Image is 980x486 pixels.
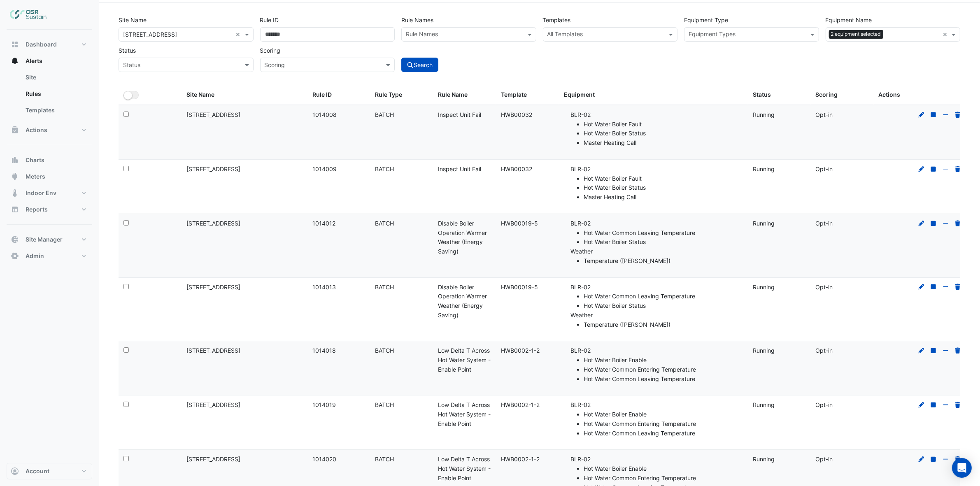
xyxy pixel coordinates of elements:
[7,53,92,69] button: Alerts
[918,284,925,291] a: Edit Rule
[26,156,44,164] span: Charts
[753,400,806,410] div: Running
[11,235,19,244] app-icon: Site Manager
[570,311,743,330] li: Weather
[438,219,491,256] div: Disable Boiler Operation Warmer Weather (Energy Saving)
[942,347,950,354] a: Opt-out
[312,165,365,174] div: 1014009
[501,346,554,356] div: HWB0002-1-2
[954,165,961,172] a: Delete Rule
[7,69,92,122] div: Alerts
[26,189,56,197] span: Indoor Env
[816,165,869,174] div: Opt-in
[7,168,92,185] button: Meters
[26,252,44,260] span: Admin
[11,205,19,214] app-icon: Reports
[918,111,925,118] a: Edit Rule
[11,126,19,134] app-icon: Actions
[918,401,925,408] a: Edit Rule
[816,400,869,410] div: Opt-in
[570,165,743,202] li: BLR-02
[816,283,869,292] div: Opt-in
[405,30,438,40] div: Rule Names
[312,400,365,410] div: 1014019
[753,219,806,228] div: Running
[11,40,19,49] app-icon: Dashboard
[930,456,937,463] a: Stop Rule
[687,30,736,40] div: Equipment Types
[570,283,743,311] li: BLR-02
[7,152,92,168] button: Charts
[942,220,950,227] a: Opt-out
[930,165,937,172] a: Stop Rule
[438,346,491,374] div: Low Delta T Across Hot Water System - Enable Point
[11,252,19,260] app-icon: Admin
[186,455,303,464] div: [STREET_ADDRESS]
[943,30,950,39] span: Clear
[501,110,554,120] div: HWB00032
[584,374,743,384] li: Hot Water Common Leaving Temperature
[942,284,950,291] a: Opt-out
[570,400,743,438] li: BLR-02
[26,172,45,181] span: Meters
[584,301,743,311] li: Hot Water Boiler Status
[375,346,428,356] div: BATCH
[186,110,303,120] div: [STREET_ADDRESS]
[753,110,806,120] div: Running
[584,228,743,238] li: Hot Water Common Leaving Temperature
[312,283,365,292] div: 1014013
[375,455,428,464] div: BATCH
[260,43,281,58] label: Scoring
[684,13,728,27] label: Equipment Type
[584,292,743,301] li: Hot Water Common Leaving Temperature
[584,419,743,429] li: Hot Water Common Entering Temperature
[584,256,743,266] li: Temperature ([PERSON_NAME])
[312,90,365,100] div: Rule ID
[954,401,961,408] a: Delete Rule
[186,346,303,356] div: [STREET_ADDRESS]
[584,183,743,193] li: Hot Water Boiler Status
[584,129,743,138] li: Hot Water Boiler Status
[260,13,279,27] label: Rule ID
[753,455,806,464] div: Running
[186,165,303,174] div: [STREET_ADDRESS]
[570,346,743,384] li: BLR-02
[26,40,57,49] span: Dashboard
[11,189,19,197] app-icon: Indoor Env
[584,174,743,184] li: Hot Water Boiler Fault
[753,90,806,100] div: Status
[501,90,554,100] div: Template
[829,30,883,38] span: 2 equipment selected
[26,205,48,214] span: Reports
[952,458,972,478] div: Open Intercom Messenger
[401,58,438,72] button: Search
[7,185,92,201] button: Indoor Env
[7,248,92,264] button: Admin
[942,111,950,118] a: Opt-out
[753,165,806,174] div: Running
[954,347,961,354] a: Delete Rule
[186,90,303,100] div: Site Name
[816,455,869,464] div: Opt-in
[816,219,869,228] div: Opt-in
[312,110,365,120] div: 1014008
[501,165,554,174] div: HWB00032
[584,193,743,202] li: Master Heating Call
[930,401,937,408] a: Stop Rule
[186,400,303,410] div: [STREET_ADDRESS]
[501,219,554,228] div: HWB00019-5
[930,284,937,291] a: Stop Rule
[954,456,961,463] a: Delete Rule
[564,90,743,100] div: Equipment
[826,13,872,27] label: Equipment Name
[546,30,583,40] div: All Templates
[375,110,428,120] div: BATCH
[123,91,139,98] ui-switch: Toggle Select All
[584,474,743,483] li: Hot Water Common Entering Temperature
[930,347,937,354] a: Stop Rule
[7,231,92,248] button: Site Manager
[312,455,365,464] div: 1014020
[930,111,937,118] a: Stop Rule
[918,347,925,354] a: Edit Rule
[19,102,92,119] a: Templates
